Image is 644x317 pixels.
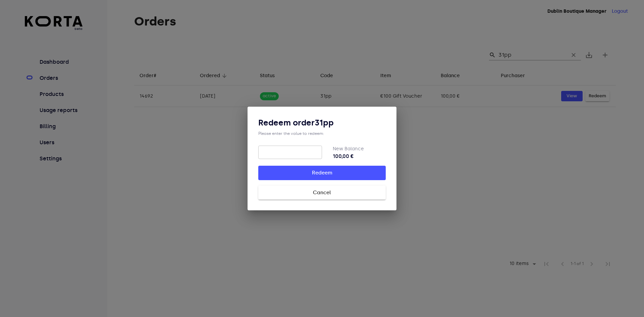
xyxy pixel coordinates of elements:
[258,131,386,136] div: Please enter the value to redeem:
[333,152,386,160] strong: 100,00 €
[258,186,386,200] button: Cancel
[258,117,386,128] h3: Redeem order 31pp
[269,188,375,197] span: Cancel
[269,168,375,177] span: Redeem
[258,166,386,180] button: Redeem
[333,146,364,152] label: New Balance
